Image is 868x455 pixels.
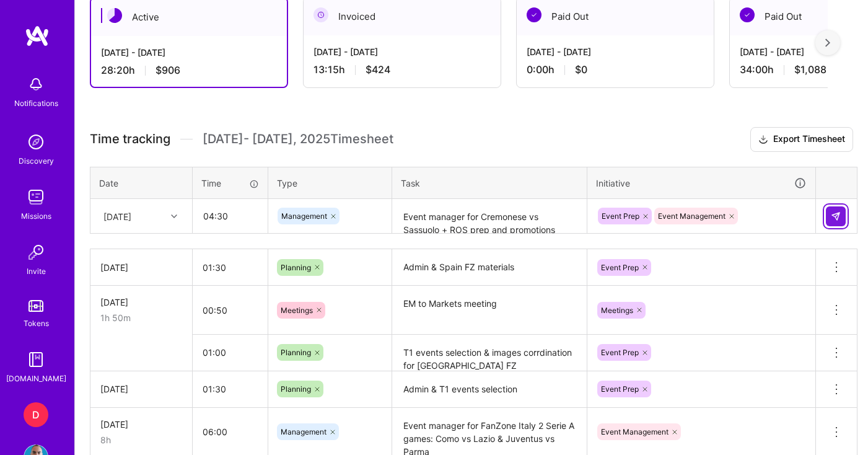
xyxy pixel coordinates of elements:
img: right [825,38,830,47]
img: Paid Out [740,7,755,22]
span: Meetings [601,306,633,315]
span: [DATE] - [DATE] , 2025 Timesheet [203,131,393,147]
i: icon Download [758,133,768,146]
img: Invoiced [313,7,328,22]
img: logo [25,25,50,47]
span: Planning [281,263,311,272]
div: Discovery [19,154,54,167]
span: $906 [156,64,180,77]
input: HH:MM [193,251,268,284]
img: tokens [28,300,43,312]
span: Time tracking [90,131,170,147]
input: HH:MM [193,294,268,327]
div: [DATE] - [DATE] [101,46,277,59]
span: Event Prep [601,263,639,272]
div: Tokens [24,317,49,330]
div: [DATE] [100,382,182,395]
span: Management [281,427,327,436]
span: Meetings [281,306,313,315]
img: Submit [831,211,841,221]
span: Event Prep [602,211,639,221]
img: Active [107,8,122,23]
img: discovery [24,130,48,154]
textarea: T1 events selection & images corrdination for [GEOGRAPHIC_DATA] FZ [393,336,585,370]
span: $0 [575,63,587,76]
textarea: Admin & T1 events selection [393,373,585,407]
div: Notifications [14,97,58,110]
input: HH:MM [193,336,268,369]
div: Initiative [596,176,807,190]
div: [DATE] [103,210,131,223]
div: null [826,206,847,226]
img: teamwork [24,185,48,210]
div: Missions [21,210,51,223]
button: Export Timesheet [750,127,853,152]
span: Planning [281,384,311,394]
input: HH:MM [193,200,267,232]
span: Planning [281,348,311,357]
textarea: Event manager for Cremonese vs Sassuolo + ROS prep and promotions [393,200,585,233]
input: HH:MM [193,373,268,405]
div: 28:20 h [101,64,277,77]
img: Paid Out [527,7,541,22]
span: Event Prep [601,384,639,394]
i: icon Chevron [171,213,177,219]
div: D [24,402,48,427]
div: [DATE] [100,418,182,431]
textarea: Admin & Spain FZ materials [393,250,585,285]
span: $1,088 [794,63,826,76]
div: 8h [100,433,182,446]
div: Invite [27,265,46,278]
div: 13:15 h [313,63,491,76]
span: $424 [366,63,390,76]
div: 1h 50m [100,311,182,324]
textarea: EM to Markets meeting [393,287,585,334]
div: [DATE] - [DATE] [527,45,704,58]
div: 0:00 h [527,63,704,76]
span: Management [281,211,327,221]
div: Time [201,177,259,190]
span: Event Prep [601,348,639,357]
th: Date [90,167,193,199]
div: [DOMAIN_NAME] [6,372,66,385]
img: Invite [24,240,48,265]
img: guide book [24,347,48,372]
a: D [20,402,51,427]
th: Task [392,167,587,199]
input: HH:MM [193,415,268,448]
img: bell [24,72,48,97]
div: [DATE] [100,296,182,309]
div: [DATE] [100,261,182,274]
div: [DATE] - [DATE] [313,45,491,58]
span: Event Management [658,211,726,221]
span: Event Management [601,427,669,436]
th: Type [268,167,392,199]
